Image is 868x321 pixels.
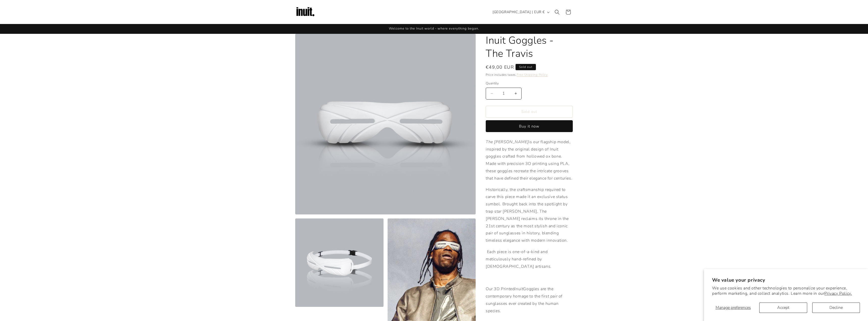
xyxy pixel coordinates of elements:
span: Each piece is one-of-a-kind and meticulously hand-refined by [DEMOGRAPHIC_DATA] artisans. [486,249,552,269]
span: Sold out [516,64,536,70]
summary: Search [552,7,563,18]
img: Inuit Logo [295,2,315,22]
label: Quantity [486,81,573,86]
em: Inuit [514,286,523,292]
div: Announcement [295,24,573,34]
span: Welcome to the Inuit world - where everything began. [389,26,479,31]
a: Free Shipping Policy [517,73,548,77]
p: Historically, the craftsmanship required to carve this piece made it an exclusive status symbol. ... [486,186,573,244]
p: We use cookies and other technologies to personalize your experience, perform marketing, and coll... [712,286,860,296]
button: Buy it now [486,120,573,132]
button: Manage preferences [712,303,754,313]
span: [GEOGRAPHIC_DATA] | EUR € [493,9,545,15]
button: Decline [812,303,860,313]
p: is our flagship model, inspired by the original design of Inuit goggles crafted from hollowed ox ... [486,138,573,182]
div: Price includes taxes. [486,72,573,77]
button: Accept [759,303,807,313]
span: €49,00 EUR [486,64,514,71]
span: Manage preferences [716,305,751,310]
h2: We value your privacy [712,277,860,283]
h1: Inuit Goggles - The Travis [486,34,573,60]
button: [GEOGRAPHIC_DATA] | EUR € [490,7,552,17]
em: The [PERSON_NAME] [486,139,529,145]
button: Sold out [486,106,573,118]
a: Privacy Policy. [824,291,852,296]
